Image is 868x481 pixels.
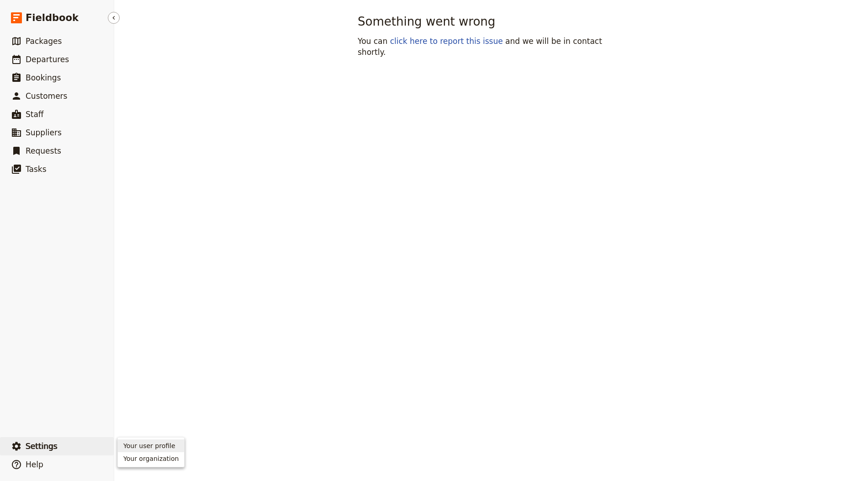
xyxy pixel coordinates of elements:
[26,460,43,469] span: Help
[26,110,44,119] span: Staff
[26,91,67,101] span: Customers
[108,12,120,24] button: Hide menu
[358,15,625,28] h1: Something went wrong
[26,55,69,64] span: Departures
[26,11,79,25] span: Fieldbook
[26,37,62,46] span: Packages
[390,37,503,46] a: click here to report this issue
[118,452,184,465] a: Your organization
[26,442,58,451] span: Settings
[26,165,47,174] span: Tasks
[358,36,625,58] p: You can and we will be in contact shortly.
[123,441,175,450] span: Your user profile
[26,146,61,155] span: Requests
[123,454,179,463] span: Your organization
[118,439,184,452] a: Your user profile
[26,73,61,82] span: Bookings
[26,128,62,137] span: Suppliers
